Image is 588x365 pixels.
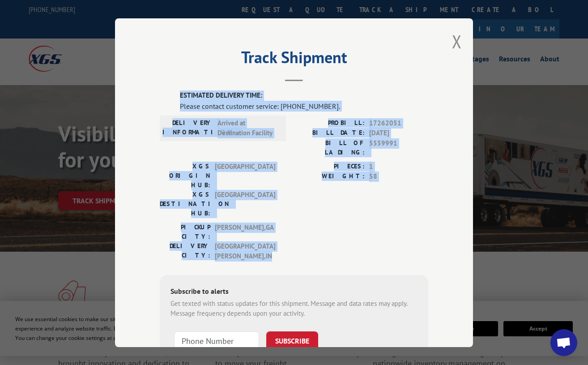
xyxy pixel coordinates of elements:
[217,118,278,138] span: Arrived at Destination Facility
[170,285,418,298] div: Subscribe to alerts
[215,241,275,261] span: [GEOGRAPHIC_DATA][PERSON_NAME] , IN
[160,241,210,261] label: DELIVERY CITY:
[294,138,365,157] label: BILL OF LADING:
[369,161,428,172] span: 1
[294,161,365,172] label: PIECES:
[369,138,428,157] span: 5559991
[180,100,428,111] div: Please contact customer service: [PHONE_NUMBER].
[180,90,428,101] label: ESTIMATED DELIVERY TIME:
[550,329,577,356] div: Open chat
[170,298,418,318] div: Get texted with status updates for this shipment. Message and data rates may apply. Message frequ...
[369,128,428,138] span: [DATE]
[160,51,428,68] h2: Track Shipment
[215,189,275,218] span: [GEOGRAPHIC_DATA]
[162,118,213,138] label: DELIVERY INFORMATION:
[215,161,275,189] span: [GEOGRAPHIC_DATA]
[369,118,428,128] span: 17262051
[160,222,210,241] label: PICKUP CITY:
[294,118,365,128] label: PROBILL:
[160,189,210,218] label: XGS DESTINATION HUB:
[215,222,275,241] span: [PERSON_NAME] , GA
[452,30,462,53] button: Close modal
[174,331,259,350] input: Phone Number
[160,161,210,189] label: XGS ORIGIN HUB:
[369,172,428,182] span: 58
[266,331,318,350] button: SUBSCRIBE
[294,128,365,138] label: BILL DATE:
[294,172,365,182] label: WEIGHT:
